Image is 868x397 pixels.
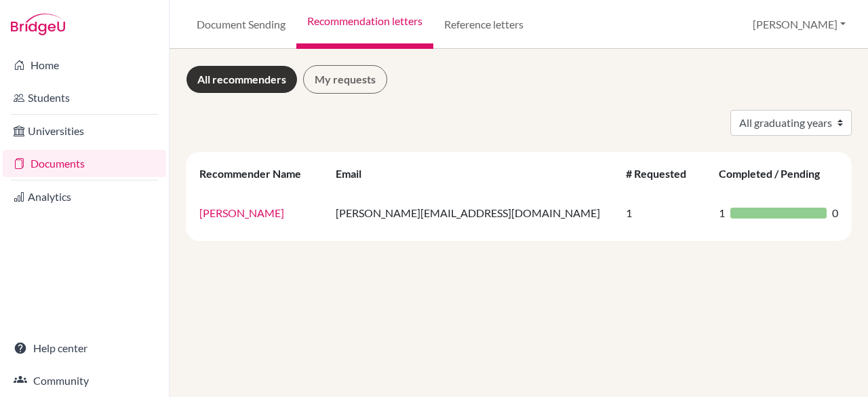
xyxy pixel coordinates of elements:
[199,206,284,219] a: [PERSON_NAME]
[3,367,166,394] a: Community
[336,167,375,180] div: Email
[11,14,65,35] img: Bridge-U
[719,167,833,180] div: Completed / Pending
[3,335,166,362] a: Help center
[3,117,166,145] a: Universities
[186,65,298,94] a: All recommenders
[3,84,166,111] a: Students
[747,12,852,37] button: [PERSON_NAME]
[3,150,166,177] a: Documents
[328,190,618,235] td: [PERSON_NAME][EMAIL_ADDRESS][DOMAIN_NAME]
[618,190,711,235] td: 1
[3,52,166,79] a: Home
[303,65,387,94] a: My requests
[199,167,315,180] div: Recommender Name
[719,205,725,221] span: 1
[3,183,166,210] a: Analytics
[832,205,838,221] span: 0
[626,167,700,180] div: # Requested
